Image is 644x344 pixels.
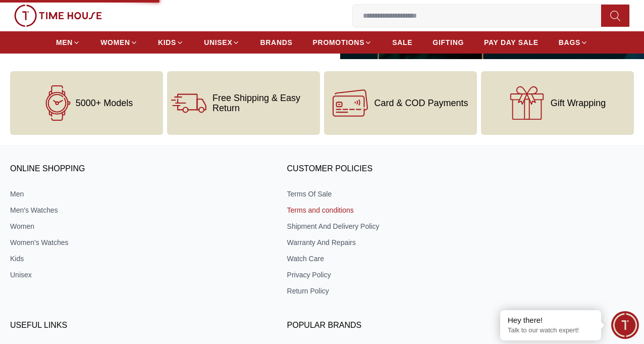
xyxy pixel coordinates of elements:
a: GIFTING [433,33,464,52]
a: UNISEX [204,33,240,52]
a: MEN [56,33,80,52]
span: Free Shipping & Easy Return [212,93,316,113]
h3: USEFUL LINKS [10,318,265,333]
span: Card & COD Payments [374,98,468,108]
a: SALE [392,33,412,52]
a: Shipment And Delivery Policy [287,221,542,231]
a: Terms and conditions [287,205,542,215]
span: BAGS [559,37,580,47]
h3: Popular Brands [287,318,542,333]
div: Chat Widget [611,311,639,339]
a: Privacy Policy [287,270,542,280]
a: Unisex [10,270,265,280]
a: BRANDS [260,33,292,52]
span: MEN [56,37,73,47]
a: BAGS [559,33,588,52]
span: PROMOTIONS [313,37,365,47]
a: Men's Watches [10,205,265,215]
p: Talk to our watch expert! [508,326,594,335]
a: KIDS [158,33,184,52]
span: GIFTING [433,37,464,47]
a: PAY DAY SALE [484,33,539,52]
span: 5000+ Models [76,98,133,108]
span: BRANDS [260,37,292,47]
img: ... [14,5,102,27]
a: Men [10,189,265,199]
a: Warranty And Repairs [287,237,542,248]
span: SALE [392,37,412,47]
span: Gift Wrapping [551,98,606,108]
a: Terms Of Sale [287,189,542,199]
a: PROMOTIONS [313,33,372,52]
div: Hey there! [508,315,594,325]
a: Return Policy [287,286,542,296]
a: Women [10,221,265,231]
span: PAY DAY SALE [484,37,539,47]
a: Watch Care [287,254,542,264]
h3: ONLINE SHOPPING [10,162,265,177]
span: KIDS [158,37,176,47]
span: WOMEN [100,37,130,47]
a: Kids [10,254,265,264]
span: UNISEX [204,37,232,47]
a: Women's Watches [10,237,265,248]
a: WOMEN [100,33,138,52]
h3: CUSTOMER POLICIES [287,162,542,177]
